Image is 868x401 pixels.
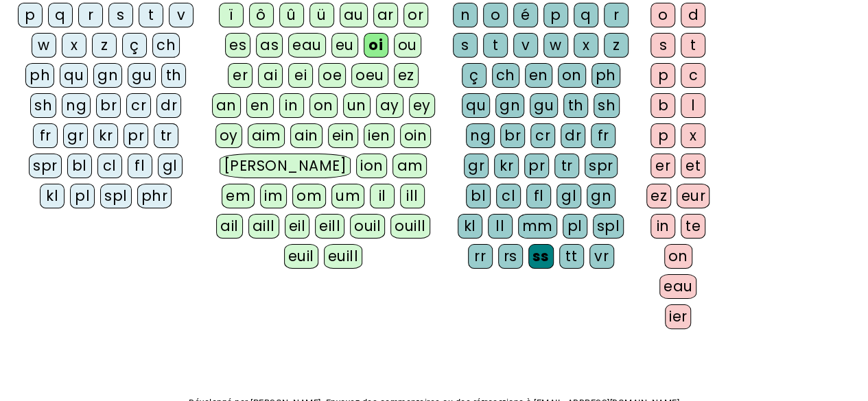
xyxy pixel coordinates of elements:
div: aim [248,123,285,148]
div: im [260,184,287,208]
div: cl [496,184,521,208]
div: oeu [351,63,388,88]
div: spr [585,154,618,178]
div: z [92,33,117,58]
div: eur [677,184,709,208]
div: au [340,3,368,27]
div: s [108,3,133,27]
div: o [483,3,508,27]
div: ch [152,33,180,58]
div: br [96,93,121,118]
div: dr [561,123,585,148]
div: v [169,3,193,27]
div: bl [67,154,92,178]
div: eau [288,33,326,58]
div: gn [587,184,615,208]
div: w [32,33,56,58]
div: spl [100,184,132,208]
div: on [558,63,586,88]
div: oi [364,33,388,58]
div: er [650,154,675,178]
div: s [650,33,675,58]
div: or [403,3,428,27]
div: x [681,123,705,148]
div: ain [290,123,322,148]
div: eu [331,33,358,58]
div: d [681,3,705,27]
div: ei [288,63,313,88]
div: sh [594,93,620,118]
div: t [681,33,705,58]
div: qu [60,63,88,88]
div: r [78,3,103,27]
div: tt [559,244,584,269]
div: ai [258,63,283,88]
div: spl [593,214,624,239]
div: gn [495,93,524,118]
div: ph [25,63,54,88]
div: ouil [350,214,385,239]
div: em [222,184,255,208]
div: ez [646,184,671,208]
div: ng [466,123,495,148]
div: s [453,33,478,58]
div: br [500,123,525,148]
div: pr [124,123,148,148]
div: on [664,244,692,269]
div: b [650,93,675,118]
div: cl [97,154,122,178]
div: et [681,154,705,178]
div: gr [464,154,489,178]
div: un [343,93,371,118]
div: ey [409,93,435,118]
div: v [513,33,538,58]
div: euill [324,244,362,269]
div: rs [498,244,523,269]
div: ng [62,93,91,118]
div: as [256,33,283,58]
div: es [225,33,250,58]
div: an [212,93,241,118]
div: fr [33,123,58,148]
div: pl [563,214,587,239]
div: ein [328,123,359,148]
div: tr [154,123,178,148]
div: en [525,63,552,88]
div: oin [400,123,432,148]
div: ph [591,63,620,88]
div: t [139,3,163,27]
div: er [228,63,253,88]
div: gu [128,63,156,88]
div: ü [309,3,334,27]
div: kl [458,214,482,239]
div: r [604,3,629,27]
div: q [574,3,598,27]
div: ar [373,3,398,27]
div: ç [462,63,486,88]
div: ï [219,3,244,27]
div: oe [318,63,346,88]
div: gr [63,123,88,148]
div: mm [518,214,557,239]
div: û [279,3,304,27]
div: um [331,184,364,208]
div: l [681,93,705,118]
div: ô [249,3,274,27]
div: eau [659,274,697,299]
div: vr [589,244,614,269]
div: ss [528,244,554,269]
div: bl [466,184,491,208]
div: qu [462,93,490,118]
div: p [650,63,675,88]
div: kr [93,123,118,148]
div: sh [30,93,56,118]
div: eil [285,214,310,239]
div: ion [356,154,388,178]
div: tr [554,154,579,178]
div: ch [492,63,519,88]
div: p [18,3,43,27]
div: il [370,184,395,208]
div: aill [248,214,279,239]
div: c [681,63,705,88]
div: th [161,63,186,88]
